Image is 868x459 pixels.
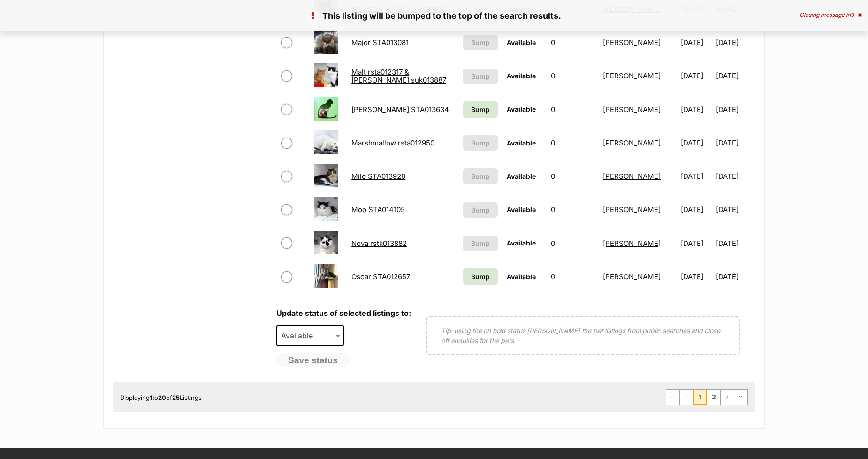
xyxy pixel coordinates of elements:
[547,60,598,92] td: 0
[603,138,661,147] a: [PERSON_NAME]
[463,168,498,184] button: Bump
[351,239,407,248] a: Nova rstk013882
[603,105,661,114] a: [PERSON_NAME]
[471,205,490,215] span: Bump
[677,227,715,260] td: [DATE]
[351,172,405,181] a: Milo STA013928
[471,71,490,81] span: Bump
[463,101,498,118] a: Bump
[471,171,490,181] span: Bump
[507,206,536,214] span: Available
[716,26,754,59] td: [DATE]
[603,239,661,248] a: [PERSON_NAME]
[716,93,754,126] td: [DATE]
[603,272,661,281] a: [PERSON_NAME]
[351,272,410,281] a: Oscar STA012657
[277,329,322,342] span: Available
[471,38,490,47] span: Bump
[351,38,409,47] a: Major STA013081
[507,172,536,180] span: Available
[463,135,498,151] button: Bump
[507,38,536,46] span: Available
[507,273,536,281] span: Available
[677,193,715,226] td: [DATE]
[851,11,854,18] span: 3
[463,35,498,50] button: Bump
[547,160,598,192] td: 0
[707,390,720,405] a: Page 2
[547,260,598,293] td: 0
[172,394,180,401] strong: 25
[716,193,754,226] td: [DATE]
[463,69,498,84] button: Bump
[158,394,166,401] strong: 20
[507,72,536,80] span: Available
[677,260,715,293] td: [DATE]
[547,93,598,126] td: 0
[120,394,202,401] span: Displaying to of Listings
[441,326,725,345] p: Tip: using the on hold status [PERSON_NAME] the pet listings from public searches and close off e...
[716,160,754,192] td: [DATE]
[603,71,661,80] a: [PERSON_NAME]
[547,227,598,260] td: 0
[471,138,490,148] span: Bump
[351,105,449,114] a: [PERSON_NAME] STA013634
[603,172,661,181] a: [PERSON_NAME]
[463,268,498,285] a: Bump
[547,127,598,159] td: 0
[351,138,434,147] a: Marshmallow rsta012950
[677,93,715,126] td: [DATE]
[547,26,598,59] td: 0
[734,390,747,405] a: Last page
[9,9,859,22] p: This listing will be bumped to the top of the search results.
[603,38,661,47] a: [PERSON_NAME]
[276,353,350,368] button: Save status
[677,26,715,59] td: [DATE]
[721,390,734,405] a: Next page
[471,105,490,115] span: Bump
[547,193,598,226] td: 0
[507,139,536,147] span: Available
[666,389,748,405] nav: Pagination
[716,60,754,92] td: [DATE]
[351,205,405,214] a: Moo STA014105
[677,127,715,159] td: [DATE]
[471,272,490,282] span: Bump
[507,239,536,247] span: Available
[716,260,754,293] td: [DATE]
[471,238,490,248] span: Bump
[276,308,411,318] label: Update status of selected listings to:
[507,105,536,113] span: Available
[680,390,693,405] span: Previous page
[150,394,152,401] strong: 1
[276,325,344,346] span: Available
[716,127,754,159] td: [DATE]
[693,390,707,405] span: Page 1
[677,160,715,192] td: [DATE]
[351,68,446,84] a: Malt rsta012317 & [PERSON_NAME] suk013887
[799,12,862,18] div: Closing message in
[716,227,754,260] td: [DATE]
[463,236,498,251] button: Bump
[677,60,715,92] td: [DATE]
[463,202,498,218] button: Bump
[603,205,661,214] a: [PERSON_NAME]
[666,390,679,405] span: First page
